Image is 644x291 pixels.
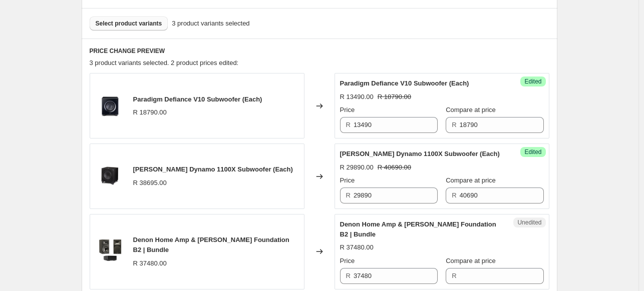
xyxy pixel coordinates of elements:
[446,176,496,184] span: Compare at price
[133,258,167,268] div: R 37480.00
[95,161,125,191] img: 4_5204b38c-9054-4a40-9e60-73fedd8960c4_80x.png
[452,272,456,279] span: R
[172,18,249,28] span: 3 product variants selected
[340,220,496,238] span: Denon Home Amp & [PERSON_NAME] Foundation B2 | Bundle
[517,218,541,226] span: Unedited
[96,19,162,27] span: Select product variants
[340,79,469,87] span: Paradigm Defiance V10 Subwoofer (Each)
[90,47,549,55] h6: PRICE CHANGE PREVIEW
[446,257,496,264] span: Compare at price
[133,165,293,173] span: [PERSON_NAME] Dynamo 1100X Subwoofer (Each)
[524,148,541,156] span: Edited
[133,95,262,103] span: Paradigm Defiance V10 Subwoofer (Each)
[95,236,125,266] img: Only_98_80x.png
[340,106,355,113] span: Price
[346,121,351,128] span: R
[133,178,167,188] div: R 38695.00
[133,236,289,253] span: Denon Home Amp & [PERSON_NAME] Foundation B2 | Bundle
[446,106,496,113] span: Compare at price
[340,92,374,102] div: R 13490.00
[346,191,351,199] span: R
[340,257,355,264] span: Price
[378,92,411,102] strike: R 18790.00
[452,191,456,199] span: R
[524,77,541,85] span: Edited
[95,91,125,121] img: 1_8bf6497f-6881-42be-ba3c-bce8beb967ba_80x.png
[90,16,168,30] button: Select product variants
[340,162,374,172] div: R 29890.00
[133,107,167,117] div: R 18790.00
[340,150,500,157] span: [PERSON_NAME] Dynamo 1100X Subwoofer (Each)
[378,162,411,172] strike: R 40690.00
[340,242,374,252] div: R 37480.00
[346,272,351,279] span: R
[90,59,239,66] span: 3 product variants selected. 2 product prices edited:
[340,176,355,184] span: Price
[452,121,456,128] span: R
